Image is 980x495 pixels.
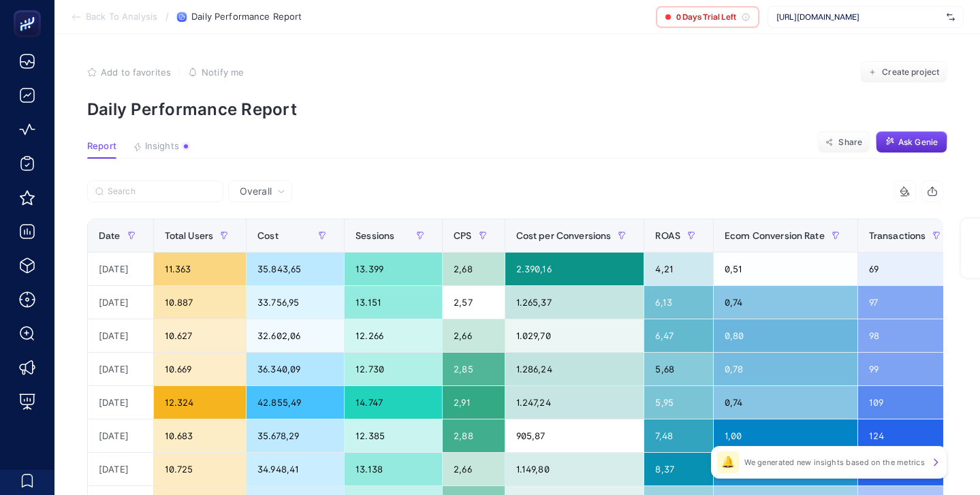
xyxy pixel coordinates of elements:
[676,12,736,22] span: 0 Days Trial Left
[869,230,926,241] span: Transactions
[644,386,713,419] div: 5,95
[247,253,344,285] div: 35.843,65
[858,353,959,385] div: 99
[88,319,153,352] div: [DATE]
[88,386,153,419] div: [DATE]
[154,319,247,352] div: 10.627
[505,286,644,319] div: 1.265,37
[345,453,442,485] div: 13.138
[838,137,862,148] span: Share
[443,319,504,352] div: 2,66
[345,419,442,452] div: 12.385
[145,141,179,152] span: Insights
[355,230,394,241] span: Sessions
[454,230,471,241] span: CPS
[247,353,344,385] div: 36.340,09
[858,319,959,352] div: 98
[443,419,504,452] div: 2,88
[88,353,153,385] div: [DATE]
[247,286,344,319] div: 33.756,95
[165,230,214,241] span: Total Users
[714,419,857,452] div: 1,00
[154,419,247,452] div: 10.683
[88,253,153,285] div: [DATE]
[345,319,442,352] div: 12.266
[744,457,925,468] p: We generated new insights based on the metrics
[443,286,504,319] div: 2,57
[88,286,153,319] div: [DATE]
[505,419,644,452] div: 905,87
[505,386,644,419] div: 1.247,24
[247,419,344,452] div: 35.678,29
[443,353,504,385] div: 2,85
[725,230,825,241] span: Ecom Conversion Rate
[154,453,247,485] div: 10.725
[240,185,272,198] span: Overall
[247,319,344,352] div: 32.602,06
[505,353,644,385] div: 1.286,24
[644,319,713,352] div: 6,47
[88,453,153,485] div: [DATE]
[947,10,955,24] img: svg%3e
[776,12,941,22] span: [URL][DOMAIN_NAME]
[876,131,947,153] button: Ask Genie
[87,67,171,78] button: Add to favorites
[443,453,504,485] div: 2,66
[644,253,713,285] div: 4,21
[644,453,713,485] div: 8,37
[87,141,116,152] span: Report
[644,419,713,452] div: 7,48
[714,253,857,285] div: 0,51
[165,11,169,22] span: /
[714,386,857,419] div: 0,74
[345,353,442,385] div: 12.730
[87,99,947,119] p: Daily Performance Report
[714,353,857,385] div: 0,78
[345,286,442,319] div: 13.151
[882,67,939,78] span: Create project
[88,419,153,452] div: [DATE]
[717,451,739,473] div: 🔔
[99,230,121,241] span: Date
[860,61,947,83] button: Create project
[505,253,644,285] div: 2.390,16
[86,12,157,22] span: Back To Analysis
[505,453,644,485] div: 1.149,80
[202,67,244,78] span: Notify me
[714,319,857,352] div: 0,80
[644,353,713,385] div: 5,68
[505,319,644,352] div: 1.029,70
[898,137,938,148] span: Ask Genie
[345,253,442,285] div: 13.399
[443,253,504,285] div: 2,68
[154,286,247,319] div: 10.887
[191,12,302,22] span: Daily Performance Report
[101,67,171,78] span: Add to favorites
[714,286,857,319] div: 0,74
[108,187,215,197] input: Search
[858,386,959,419] div: 109
[817,131,870,153] button: Share
[443,386,504,419] div: 2,91
[644,286,713,319] div: 6,13
[516,230,612,241] span: Cost per Conversions
[345,386,442,419] div: 14.747
[247,386,344,419] div: 42.855,49
[858,253,959,285] div: 69
[188,67,244,78] button: Notify me
[858,419,959,452] div: 124
[154,386,247,419] div: 12.324
[154,353,247,385] div: 10.669
[247,453,344,485] div: 34.948,41
[655,230,680,241] span: ROAS
[154,253,247,285] div: 11.363
[858,286,959,319] div: 97
[257,230,279,241] span: Cost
